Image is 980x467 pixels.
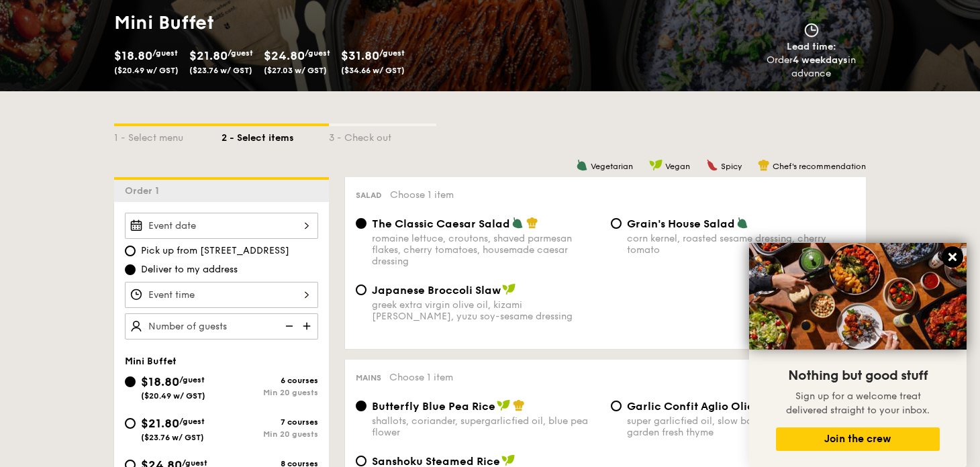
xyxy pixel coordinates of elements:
[222,376,318,385] div: 6 courses
[264,48,305,63] span: $24.80
[786,391,930,416] span: Sign up for a welcome treat delivered straight to your inbox.
[627,233,855,256] div: corn kernel, roasted sesame dressing, cherry tomato
[356,401,366,411] input: Butterfly Blue Pea Riceshallots, coriander, supergarlicfied oil, blue pea flower
[736,217,748,229] img: icon-vegetarian.fe4039eb.svg
[305,48,330,58] span: /guest
[649,159,663,171] img: icon-vegan.f8ff3823.svg
[114,66,179,75] span: ($20.49 w/ GST)
[141,433,204,442] span: ($23.76 w/ GST)
[222,388,318,397] div: Min 20 guests
[627,400,754,413] span: Garlic Confit Aglio Olio
[706,159,718,171] img: icon-spicy.37a8142b.svg
[665,162,690,171] span: Vegan
[372,400,495,413] span: Butterfly Blue Pea Rice
[773,162,866,171] span: Chef's recommendation
[591,162,633,171] span: Vegetarian
[356,218,366,229] input: The Classic Caesar Saladromaine lettuce, croutons, shaved parmesan flakes, cherry tomatoes, house...
[114,11,485,35] h1: Mini Buffet
[721,162,742,171] span: Spicy
[222,126,329,145] div: 2 - Select items
[125,185,164,197] span: Order 1
[125,213,318,239] input: Event date
[125,376,136,387] input: $18.80/guest($20.49 w/ GST)6 coursesMin 20 guests
[356,191,382,200] span: Salad
[793,54,848,66] strong: 4 weekdays
[502,283,516,295] img: icon-vegan.f8ff3823.svg
[372,233,600,267] div: romaine lettuce, croutons, shaved parmesan flakes, cherry tomatoes, housemade caesar dressing
[222,429,318,439] div: Min 20 guests
[125,282,318,308] input: Event time
[389,372,453,383] span: Choose 1 item
[788,368,928,384] span: Nothing but good stuff
[372,217,510,230] span: The Classic Caesar Salad
[228,48,253,58] span: /guest
[189,66,252,75] span: ($23.76 w/ GST)
[341,66,405,75] span: ($34.66 w/ GST)
[141,374,179,389] span: $18.80
[179,417,205,426] span: /guest
[513,399,525,411] img: icon-chef-hat.a58ddaea.svg
[942,246,963,268] button: Close
[372,299,600,322] div: greek extra virgin olive oil, kizami [PERSON_NAME], yuzu soy-sesame dressing
[125,356,177,367] span: Mini Buffet
[801,23,822,38] img: icon-clock.2db775ea.svg
[501,454,515,466] img: icon-vegan.f8ff3823.svg
[125,264,136,275] input: Deliver to my address
[611,401,622,411] input: Garlic Confit Aglio Oliosuper garlicfied oil, slow baked cherry tomatoes, garden fresh thyme
[356,373,381,382] span: Mains
[372,415,600,438] div: shallots, coriander, supergarlicfied oil, blue pea flower
[125,313,318,340] input: Number of guests
[776,427,940,451] button: Join the crew
[576,159,588,171] img: icon-vegetarian.fe4039eb.svg
[379,48,405,58] span: /guest
[526,217,538,229] img: icon-chef-hat.a58ddaea.svg
[114,48,152,63] span: $18.80
[372,284,501,297] span: Japanese Broccoli Slaw
[141,416,179,431] span: $21.80
[141,391,205,401] span: ($20.49 w/ GST)
[749,243,967,350] img: DSC07876-Edit02-Large.jpeg
[511,217,524,229] img: icon-vegetarian.fe4039eb.svg
[329,126,436,145] div: 3 - Check out
[141,244,289,258] span: Pick up from [STREET_ADDRESS]
[341,48,379,63] span: $31.80
[627,415,855,438] div: super garlicfied oil, slow baked cherry tomatoes, garden fresh thyme
[125,246,136,256] input: Pick up from [STREET_ADDRESS]
[787,41,836,52] span: Lead time:
[298,313,318,339] img: icon-add.58712e84.svg
[264,66,327,75] span: ($27.03 w/ GST)
[152,48,178,58] span: /guest
[141,263,238,276] span: Deliver to my address
[356,284,366,295] input: Japanese Broccoli Slawgreek extra virgin olive oil, kizami [PERSON_NAME], yuzu soy-sesame dressing
[497,399,510,411] img: icon-vegan.f8ff3823.svg
[390,189,454,201] span: Choose 1 item
[189,48,228,63] span: $21.80
[758,159,770,171] img: icon-chef-hat.a58ddaea.svg
[114,126,222,145] div: 1 - Select menu
[751,54,871,81] div: Order in advance
[356,456,366,466] input: Sanshoku Steamed Ricemultigrain rice, roasted black soybean
[179,375,205,384] span: /guest
[611,218,622,229] input: Grain's House Saladcorn kernel, roasted sesame dressing, cherry tomato
[222,417,318,427] div: 7 courses
[627,217,735,230] span: Grain's House Salad
[125,418,136,429] input: $21.80/guest($23.76 w/ GST)7 coursesMin 20 guests
[278,313,298,339] img: icon-reduce.1d2dbef1.svg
